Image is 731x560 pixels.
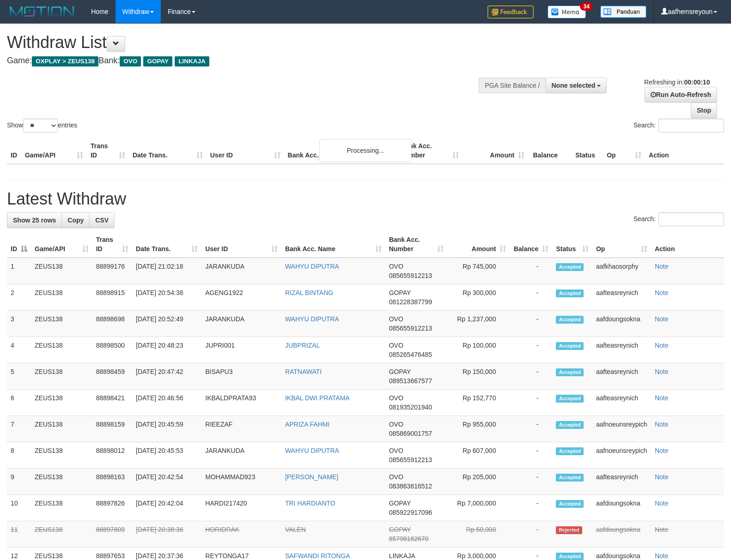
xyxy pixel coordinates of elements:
td: ZEUS138 [31,258,92,284]
td: [DATE] 20:45:59 [132,416,201,442]
td: IKBALDPRATA93 [201,390,281,416]
td: 7 [7,416,31,442]
span: Show 25 rows [13,217,56,224]
select: Showentries [23,119,58,132]
a: RATNAWATI [285,368,322,375]
span: GOPAY [389,368,411,375]
a: Note [655,473,669,481]
td: 11 [7,521,31,548]
td: Rp 150,000 [447,363,510,390]
td: 5 [7,363,31,390]
span: Copy 085655912213 to clipboard [389,325,432,332]
th: Game/API: activate to sort column ascending [31,231,92,258]
span: 34 [580,2,592,11]
td: - [510,311,552,337]
td: RIEEZAF [201,416,281,442]
td: aafkhaosorphy [592,258,651,284]
td: Rp 607,000 [447,442,510,469]
span: Copy 081228387799 to clipboard [389,298,432,306]
span: Accepted [556,316,584,324]
td: [DATE] 20:54:38 [132,284,201,311]
img: panduan.png [600,6,646,18]
span: OVO [120,56,141,66]
span: GOPAY [389,289,411,296]
td: aafdoungsokna [592,495,651,521]
td: - [510,442,552,469]
a: Note [655,394,669,402]
th: Date Trans.: activate to sort column ascending [132,231,201,258]
span: Accepted [556,342,584,350]
td: - [510,284,552,311]
td: Rp 1,237,000 [447,311,510,337]
td: 2 [7,284,31,311]
td: [DATE] 20:45:53 [132,442,201,469]
th: Action [651,231,724,258]
th: Status [572,138,603,164]
td: [DATE] 21:02:18 [132,258,201,284]
td: 88898698 [92,311,132,337]
a: WAHYU DIPUTRA [285,447,339,454]
td: AGENG1922 [201,284,281,311]
td: aafdoungsokna [592,521,651,548]
td: 1 [7,258,31,284]
input: Search: [658,119,724,132]
span: Rejected [556,526,582,534]
span: GOPAY [143,56,172,66]
a: Note [655,500,669,507]
div: Processing... [319,139,412,162]
span: OVO [389,315,403,323]
span: None selected [552,82,596,89]
a: Show 25 rows [7,212,62,228]
th: Amount [463,138,528,164]
td: JARANKUDA [201,311,281,337]
button: None selected [546,78,607,93]
td: ZEUS138 [31,442,92,469]
span: Copy 081935201940 to clipboard [389,403,432,411]
th: Game/API [21,138,87,164]
a: Note [655,315,669,323]
span: Copy 083863616512 to clipboard [389,482,432,490]
span: Accepted [556,289,584,297]
span: Copy 085922917096 to clipboard [389,509,432,516]
th: Action [645,138,724,164]
a: RIZAL BINTANG [285,289,333,296]
a: Note [655,421,669,428]
span: Copy 089513667577 to clipboard [389,377,432,385]
td: 6 [7,390,31,416]
span: Copy 085869001757 to clipboard [389,430,432,437]
td: 88897826 [92,495,132,521]
span: Accepted [556,500,584,508]
td: 88898459 [92,363,132,390]
th: Balance: activate to sort column ascending [510,231,552,258]
td: ZEUS138 [31,521,92,548]
a: SAFWANDI RITONGA [285,552,350,560]
img: Button%20Memo.svg [548,6,586,18]
h4: Game: Bank: [7,56,478,66]
td: 88898500 [92,337,132,363]
span: Accepted [556,395,584,403]
td: aafteasreynich [592,363,651,390]
h1: Withdraw List [7,33,478,52]
th: User ID [207,138,284,164]
td: - [510,495,552,521]
td: [DATE] 20:46:56 [132,390,201,416]
td: BISAPU3 [201,363,281,390]
td: Rp 205,000 [447,469,510,495]
a: VALEN [285,526,306,533]
td: 88898163 [92,469,132,495]
td: ZEUS138 [31,495,92,521]
th: Balance [528,138,572,164]
span: Copy 085655912213 to clipboard [389,456,432,464]
th: Trans ID [87,138,129,164]
a: Note [655,368,669,375]
td: [DATE] 20:48:23 [132,337,201,363]
a: Note [655,447,669,454]
span: OVO [389,394,403,402]
td: Rp 955,000 [447,416,510,442]
td: JARANKUDA [201,258,281,284]
td: ZEUS138 [31,469,92,495]
span: Accepted [556,263,584,271]
a: CSV [89,212,115,228]
span: OVO [389,447,403,454]
td: [DATE] 20:42:54 [132,469,201,495]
